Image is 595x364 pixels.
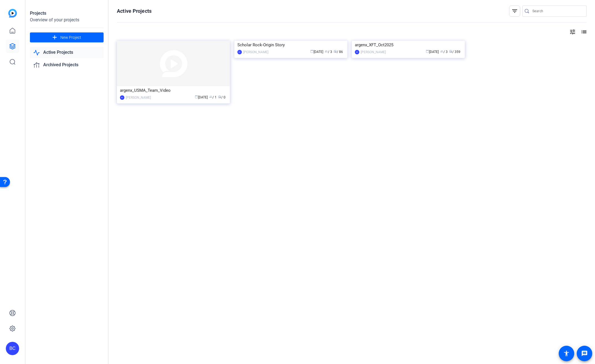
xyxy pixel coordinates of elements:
span: radio [334,50,337,53]
div: [PERSON_NAME] [126,95,151,100]
mat-icon: tune [569,29,576,35]
div: Projects [30,10,104,17]
span: radio [449,50,452,53]
span: group [209,95,212,98]
img: blue-gradient.svg [8,9,17,17]
div: Scholar Rock-Origin Story [237,41,344,49]
span: group [440,50,443,53]
mat-icon: list [580,29,587,35]
mat-icon: add [51,34,58,41]
span: calendar_today [310,50,314,53]
span: New Project [60,35,81,40]
span: / 0 [218,95,225,99]
span: / 86 [334,50,343,54]
div: [PERSON_NAME] [361,49,386,55]
mat-icon: message [581,350,588,357]
mat-icon: accessibility [563,350,570,357]
span: / 1 [209,95,217,99]
span: [DATE] [310,50,323,54]
div: [PERSON_NAME] [243,49,268,55]
span: [DATE] [426,50,439,54]
span: calendar_today [426,50,429,53]
div: argenx_USMA_Team_Video [120,86,227,95]
div: Overview of your projects [30,17,104,23]
span: / 3 [325,50,332,54]
span: radio [218,95,221,98]
span: / 359 [449,50,460,54]
div: BC [120,95,124,100]
span: / 3 [440,50,448,54]
span: [DATE] [195,95,208,99]
mat-icon: filter_list [511,8,518,14]
div: argenx_XFT_Oct2025 [355,41,462,49]
h1: Active Projects [117,8,152,14]
div: BC [6,342,19,355]
a: Archived Projects [30,59,104,71]
input: Search [532,8,582,14]
span: group [325,50,328,53]
div: BC [237,50,242,54]
div: MF [355,50,359,54]
button: New Project [30,32,104,42]
a: Active Projects [30,47,104,58]
span: calendar_today [195,95,198,98]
